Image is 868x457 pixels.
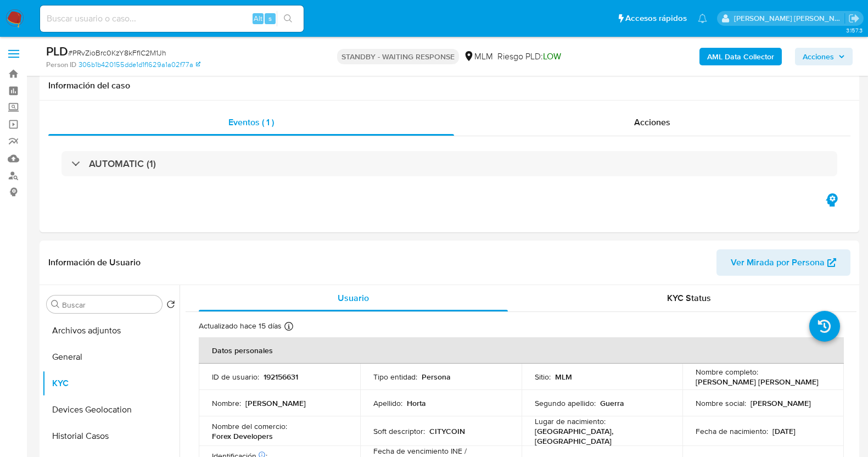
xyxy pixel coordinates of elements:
[772,426,796,436] p: [DATE]
[51,300,60,309] button: Buscar
[535,398,596,408] p: Segundo apellido :
[716,249,850,276] button: Ver Mirada por Persona
[795,48,853,65] button: Acciones
[698,14,707,23] a: Notificaciones
[212,431,273,441] p: Forex Developers
[338,292,369,304] span: Usuario
[89,158,156,170] h3: AUTOMATIC (1)
[734,13,845,24] p: baltazar.cabreradupeyron@mercadolibre.com.mx
[264,372,298,382] p: 192156631
[42,317,180,344] button: Archivos adjuntos
[634,116,670,129] span: Acciones
[429,426,465,436] p: CITYCOIN
[696,398,746,408] p: Nombre social :
[277,11,299,26] button: search-icon
[696,426,768,436] p: Fecha de nacimiento :
[48,257,141,268] h1: Información de Usuario
[535,426,665,446] p: [GEOGRAPHIC_DATA], [GEOGRAPHIC_DATA]
[228,116,274,129] span: Eventos ( 1 )
[373,398,402,408] p: Apellido :
[463,51,493,63] div: MLM
[543,50,561,63] span: LOW
[407,398,426,408] p: Horta
[497,51,561,63] span: Riesgo PLD:
[373,372,417,382] p: Tipo entidad :
[42,423,180,449] button: Historial Casos
[268,13,272,24] span: s
[848,13,860,24] a: Salir
[212,372,259,382] p: ID de usuario :
[625,13,687,24] span: Accesos rápidos
[245,398,306,408] p: [PERSON_NAME]
[68,47,166,58] span: # PRvZioBrc0KzY8kFfIC2M1Jh
[42,344,180,370] button: General
[199,337,844,364] th: Datos personales
[751,398,811,408] p: [PERSON_NAME]
[42,397,180,423] button: Devices Geolocation
[555,372,572,382] p: MLM
[46,60,76,70] b: Person ID
[707,48,774,65] b: AML Data Collector
[48,80,850,91] h1: Información del caso
[696,367,758,377] p: Nombre completo :
[600,398,624,408] p: Guerra
[535,372,551,382] p: Sitio :
[62,300,158,310] input: Buscar
[696,377,819,387] p: [PERSON_NAME] [PERSON_NAME]
[667,292,711,304] span: KYC Status
[803,48,834,65] span: Acciones
[46,42,68,60] b: PLD
[199,321,282,331] p: Actualizado hace 15 días
[699,48,782,65] button: AML Data Collector
[254,13,262,24] span: Alt
[79,60,200,70] a: 306b1b420155dde1d1f1629a1a02f77a
[40,12,304,26] input: Buscar usuario o caso...
[337,49,459,64] p: STANDBY - WAITING RESPONSE
[212,421,287,431] p: Nombre del comercio :
[731,249,825,276] span: Ver Mirada por Persona
[212,398,241,408] p: Nombre :
[535,416,606,426] p: Lugar de nacimiento :
[61,151,837,176] div: AUTOMATIC (1)
[373,426,425,436] p: Soft descriptor :
[166,300,175,312] button: Volver al orden por defecto
[42,370,180,397] button: KYC
[422,372,451,382] p: Persona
